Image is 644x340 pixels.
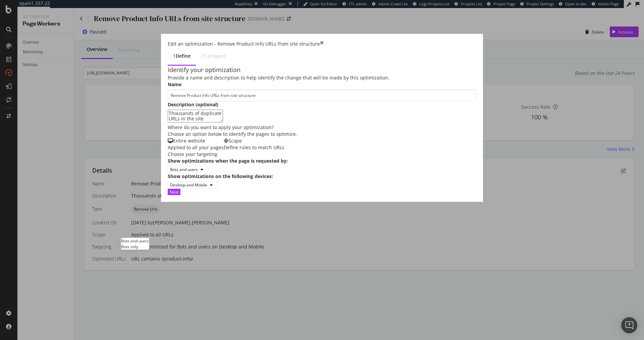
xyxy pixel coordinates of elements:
div: Choose your targeting [168,151,476,158]
button: Bots and users [168,166,208,173]
div: Where do you want to apply your optimization? [168,124,476,131]
div: Provide a name and description to help identify the change that will be made by this optimization. [168,74,476,81]
div: Bots and users [170,167,198,172]
div: Entire website [168,137,224,144]
label: Show optimizations when the page is requested by: [168,158,288,164]
div: modal [161,34,483,202]
div: Bots and users [121,238,149,244]
div: Applied to all your pages [168,144,224,151]
div: times [320,41,324,47]
div: Open Intercom Messenger [621,317,637,333]
div: Define [176,53,191,59]
div: 2 [201,53,204,59]
input: Enter an optimization name to easily find it back [168,90,476,101]
div: Configure [204,53,226,60]
div: Edit an optimization - Remove Product Info URLs from site structure [168,41,320,47]
label: Show optimizations on the following devices: [168,173,273,180]
div: 1 [173,53,176,59]
div: Scope [224,137,284,144]
button: Next [168,189,180,195]
textarea: Thousands of duplicate URLs in the site structure that should be blocked and removed e.g. [URL][D... [168,110,223,122]
button: Desktop and Mobile [168,181,218,188]
div: Desktop and Mobile [170,182,207,188]
div: Bots only [121,244,149,249]
label: Description (optional) [168,101,218,108]
div: Identify your optimization [168,66,476,74]
div: Define rules to match URLs [224,144,284,151]
label: Name [168,81,181,88]
div: Choose an option below to identify the pages to optimize. [168,131,476,137]
div: Next [170,189,178,195]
